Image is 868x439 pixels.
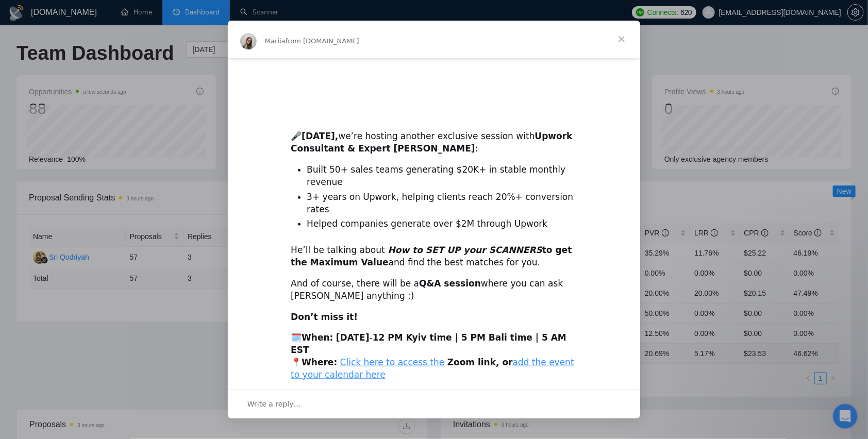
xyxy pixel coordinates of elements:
li: Helped companies generate over $2M through Upwork [307,218,577,230]
li: 3+ years on Upwork, helping clients reach 20%+ conversion rates [307,191,577,216]
div: 🗓️ - 📍 [291,332,577,381]
div: And of course, there will be a where you can ask [PERSON_NAME] anything :) [291,278,577,302]
b: Don’t miss it! [291,312,358,322]
b: 12 PM Kyiv time | 5 PM Bali time | 5 AM EST [291,332,566,355]
b: Q&A session [419,278,481,289]
b: [DATE] [336,332,370,343]
a: Click here to access the [340,357,445,367]
span: Mariia [265,37,286,45]
b: When: [302,332,333,343]
img: Profile image for Mariia [240,33,257,49]
b: Zoom link, or [447,357,513,367]
span: Close [603,21,640,58]
div: 🎤 we’re hosting another exclusive session with : [291,118,577,155]
i: How to SET UP your SCANNERS [388,245,542,255]
b: to get the Maximum Value [291,245,572,267]
b: [DATE], [302,131,338,141]
a: add the event to your calendar here [291,357,574,380]
b: Upwork Consultant & Expert [PERSON_NAME] [291,131,572,154]
span: Write a reply… [247,397,301,411]
li: Built 50+ sales teams generating $20K+ in stable monthly revenue [307,164,577,189]
div: Open conversation and reply [228,389,640,418]
span: from [DOMAIN_NAME] [286,37,359,45]
div: He’ll be talking about and find the best matches for you. [291,244,577,269]
b: Where: [302,357,337,367]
